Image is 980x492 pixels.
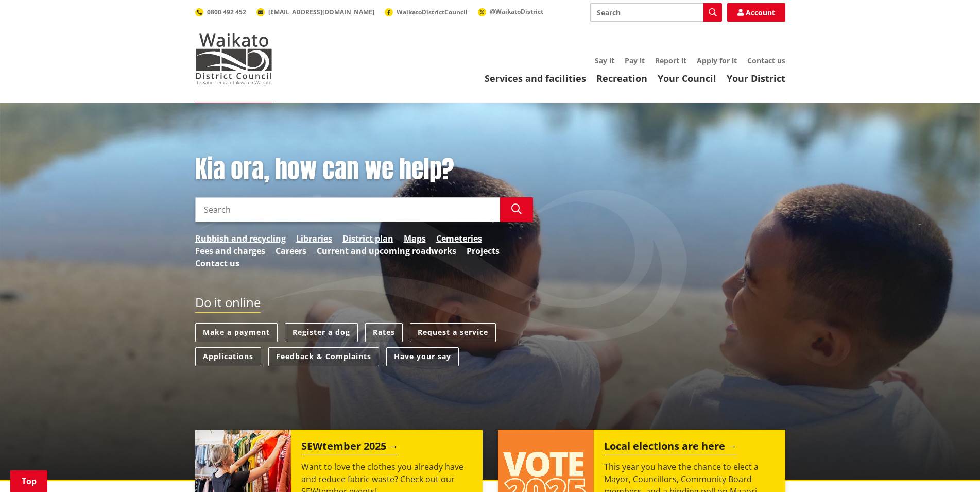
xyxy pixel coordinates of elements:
[195,232,286,245] a: Rubbish and recycling
[296,232,332,245] a: Libraries
[195,245,265,257] a: Fees and charges
[485,72,586,84] a: Services and facilities
[195,33,272,84] img: Waikato District Council - Te Kaunihera aa Takiwaa o Waikato
[276,245,306,257] a: Careers
[625,56,645,65] a: Pay it
[604,440,737,455] h2: Local elections are here
[195,8,246,16] a: 0800 492 452
[317,245,456,257] a: Current and upcoming roadworks
[658,72,716,84] a: Your Council
[590,3,722,22] input: Search input
[10,470,47,492] a: Top
[478,7,543,16] a: @WaikatoDistrict
[195,347,261,366] a: Applications
[410,323,496,342] a: Request a service
[386,347,459,366] a: Have your say
[195,323,278,342] a: Make a payment
[747,56,785,65] a: Contact us
[285,323,358,342] a: Register a dog
[195,155,533,184] h1: Kia ora, how can we help?
[365,323,403,342] a: Rates
[207,8,246,16] span: 0800 492 452
[385,8,468,16] a: WaikatoDistrictCouncil
[436,232,482,245] a: Cemeteries
[595,56,614,65] a: Say it
[268,347,379,366] a: Feedback & Complaints
[697,56,737,65] a: Apply for it
[195,197,500,222] input: Search input
[596,72,647,84] a: Recreation
[655,56,686,65] a: Report it
[301,440,399,455] h2: SEWtember 2025
[195,257,239,269] a: Contact us
[256,8,374,16] a: [EMAIL_ADDRESS][DOMAIN_NAME]
[268,8,374,16] span: [EMAIL_ADDRESS][DOMAIN_NAME]
[727,72,785,84] a: Your District
[195,295,261,313] h2: Do it online
[342,232,393,245] a: District plan
[404,232,426,245] a: Maps
[490,7,543,16] span: @WaikatoDistrict
[397,8,468,16] span: WaikatoDistrictCouncil
[727,3,785,22] a: Account
[467,245,500,257] a: Projects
